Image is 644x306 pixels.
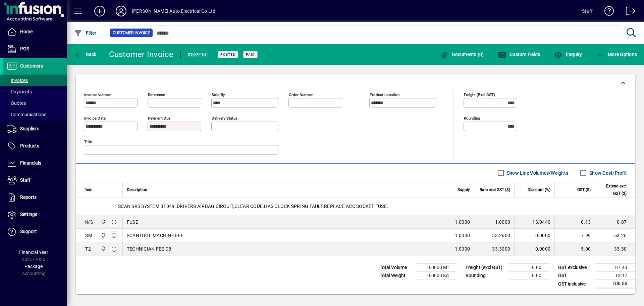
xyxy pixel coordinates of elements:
span: Custom Fields [498,52,540,57]
mat-label: Freight (excl GST) [464,92,495,97]
span: Support [20,229,37,234]
a: Quotes [3,97,67,109]
td: 13.12 [595,272,635,280]
span: Invoices [7,78,28,83]
span: Posted [220,52,235,57]
div: 53.2600 [478,232,510,239]
span: Suppliers [20,126,39,131]
button: Filter [72,27,98,39]
td: 53.26 [595,229,635,242]
a: Knowledge Base [599,1,614,23]
label: Show Line Volumes/Weights [505,170,568,176]
span: Item [85,186,93,193]
span: Home [20,29,33,34]
div: Customer Invoice [109,49,174,60]
span: Package [24,264,43,269]
div: 'T2 [85,246,91,252]
td: GST exclusive [555,264,595,272]
span: Communications [7,112,46,117]
div: 33.3000 [478,246,510,252]
a: Staff [3,172,67,189]
button: More Options [595,48,639,60]
span: Enquiry [554,52,582,57]
div: 'SM [85,232,92,239]
span: Supply [458,186,470,193]
span: Quotes [7,100,26,106]
span: Staff [20,177,31,183]
div: SCAN SRS SYSTEM B1049 ,DRIVERS AIRBAG CIRCUIT,CLEAR CODE.HAS CLOCK SPRING FAULT.REPLACE ACC SOCKE... [76,198,635,215]
span: Back [74,52,97,57]
span: 1.0000 [455,219,470,225]
span: Settings [20,212,37,217]
a: Logout [621,1,636,23]
span: Description [127,186,147,193]
td: 0.87 [595,215,635,229]
label: Show Cost/Profit [588,170,627,176]
td: 5.00 [554,242,595,256]
span: More Options [596,52,637,57]
span: Financials [20,160,41,166]
td: Total Weight [376,272,417,280]
a: POS [3,41,67,57]
mat-label: Sold by [212,92,225,97]
span: Documents (0) [440,52,484,57]
td: 13.0440 [514,215,554,229]
td: 0.0000 [514,229,554,242]
a: Settings [3,206,67,223]
mat-label: Delivery status [212,116,237,121]
td: GST inclusive [555,280,595,288]
div: #839941 [187,49,210,60]
span: Central [99,232,107,239]
td: GST [555,272,595,280]
a: Reports [3,189,67,206]
button: Profile [110,5,132,17]
td: Total Volume [376,264,417,272]
td: 0.13 [554,215,595,229]
a: Payments [3,86,67,97]
div: 1.0000 [478,219,510,225]
a: Communications [3,109,67,120]
div: N/S [85,219,93,225]
td: 100.55 [595,280,635,288]
span: Filter [74,30,97,36]
span: Discount (%) [528,186,550,193]
td: 0.0000 [514,242,554,256]
span: Central [99,245,107,253]
td: 7.99 [554,229,595,242]
td: 87.43 [595,264,635,272]
span: Reports [20,194,37,200]
mat-label: Invoice number [84,92,111,97]
td: Rounding [462,272,509,280]
span: 1.0000 [455,232,470,239]
span: Products [20,143,39,148]
button: Documents (0) [439,48,486,60]
mat-label: Rounding [464,116,480,121]
span: 1.0000 [455,246,470,252]
a: Financials [3,155,67,172]
div: [PERSON_NAME] Auto Electrical Co Ltd [132,6,215,16]
span: FUSE [127,219,138,225]
mat-label: Title [84,139,92,144]
mat-label: Order number [289,92,313,97]
span: Customer Invoice [113,30,150,36]
td: 0.00 [509,272,549,280]
div: Staff [582,6,593,16]
button: Custom Fields [496,48,542,60]
td: 33.30 [595,242,635,256]
span: Payments [7,89,32,94]
td: 0.00 [509,264,549,272]
a: Support [3,223,67,240]
span: Financial Year [19,250,48,255]
span: Customers [20,63,43,69]
mat-label: Reference [148,92,165,97]
span: POS [20,46,29,51]
td: 0.0000 Kg [417,272,457,280]
app-page-header-button: Back [67,48,104,60]
span: TECHNICIAN FEE DB [127,246,171,252]
a: Suppliers [3,121,67,137]
button: Back [72,48,98,60]
td: Freight (excl GST) [462,264,509,272]
td: 0.0000 M³ [417,264,457,272]
span: Paid [246,52,255,57]
span: GST ($) [577,186,591,193]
